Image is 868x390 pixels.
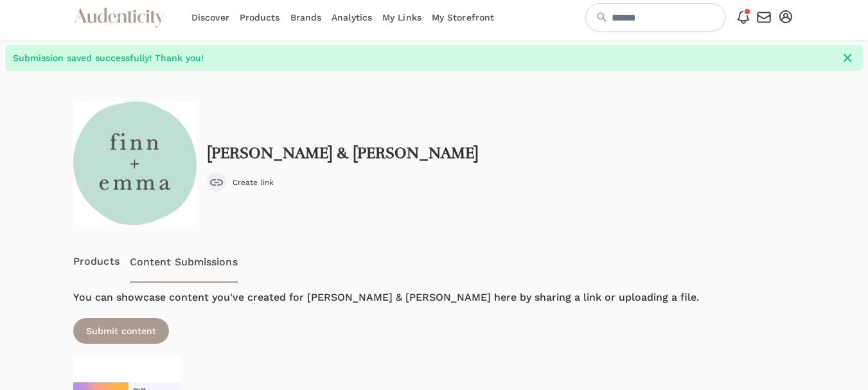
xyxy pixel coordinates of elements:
[73,290,795,305] h4: You can showcase content you've created for [PERSON_NAME] & [PERSON_NAME] here by sharing a link ...
[73,102,197,225] img: Group_148_c482bd65-53ad-4d5c-85a1-751704f0b46a_350x.png
[73,318,795,344] a: Submit content
[130,240,238,283] a: Content Submissions
[73,240,120,283] a: Products
[13,51,833,64] span: Submission saved successfully! Thank you!
[207,173,274,192] button: Create link
[207,145,479,163] h2: [PERSON_NAME] & [PERSON_NAME]
[73,318,169,344] div: Submit content
[233,177,274,188] span: Create link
